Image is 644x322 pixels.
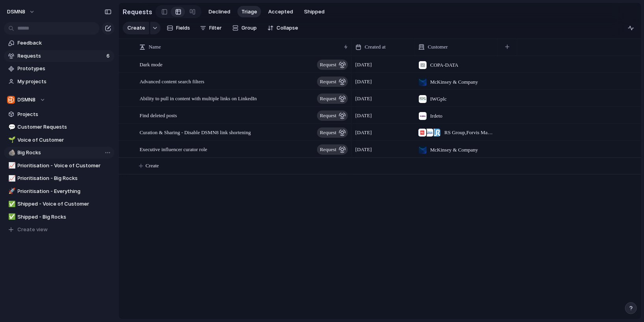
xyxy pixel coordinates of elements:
span: McKinsey & Company [430,78,478,86]
a: 🚀Prioritisation - Everything [4,185,114,197]
span: [DATE] [355,146,372,154]
span: RS Group , Forvis Mazars , Universal Robots [444,129,494,137]
button: DSMN8 [4,6,39,18]
button: 📈 [7,174,15,182]
button: Triage [237,6,261,18]
span: Prototypes [18,65,112,73]
span: request [320,110,336,121]
button: request [317,94,348,104]
span: My projects [18,78,112,86]
button: ✅ [7,200,15,208]
button: Accepted [264,6,297,18]
span: McKinsey & Company [430,146,478,154]
span: Create view [18,226,48,234]
div: 💬 [8,123,14,132]
span: [DATE] [355,112,372,120]
a: Projects [4,109,114,120]
a: 🪨Big Rocks [4,147,114,159]
span: request [320,59,336,70]
span: DSMN8 [7,8,25,16]
button: 🚀 [7,187,15,195]
span: Feedback [18,39,112,47]
button: Group [228,22,261,34]
span: Created at [365,43,386,51]
span: Prioritisation - Big Rocks [18,174,112,182]
span: Projects [18,110,112,118]
span: Customer [428,43,448,51]
span: Shipped - Voice of Customer [18,200,112,208]
span: Advanced content search filters [140,77,204,86]
div: 📈Prioritisation - Voice of Customer [4,160,114,172]
button: request [317,110,348,121]
span: request [320,127,336,138]
span: Triage [241,8,257,16]
div: 📈 [8,174,14,183]
span: Dark mode [140,60,162,69]
span: request [320,93,336,104]
span: request [320,76,336,87]
span: Filter [209,24,222,32]
span: Curation & Sharing - Disable DSMN8 link shortening [140,127,251,137]
span: Fields [176,24,190,32]
button: Shipped [300,6,329,18]
span: Declined [209,8,230,16]
span: [DATE] [355,95,372,103]
a: My projects [4,76,114,88]
span: Executive influencer curator role [140,144,207,154]
span: 6 [106,52,111,60]
span: Shipped - Big Rocks [18,213,112,221]
span: [DATE] [355,78,372,86]
span: request [320,144,336,155]
span: [DATE] [355,129,372,137]
button: request [317,60,348,70]
button: request [317,144,348,155]
div: ✅ [8,200,14,209]
button: Create view [4,224,114,236]
button: ✅ [7,213,15,221]
span: [DATE] [355,61,372,69]
span: Irdeto [430,112,442,120]
span: Name [149,43,161,51]
a: Feedback [4,37,114,49]
button: Declined [205,6,234,18]
span: Ability to pull in content with multiple links on LinkedIn [140,94,257,103]
a: 🌱Voice of Customer [4,134,114,146]
div: 💬Customer Requests [4,121,114,133]
div: 🌱 [8,135,14,144]
a: Prototypes [4,63,114,75]
span: Prioritisation - Voice of Customer [18,162,112,170]
button: 🌱 [7,136,15,144]
button: 🪨 [7,149,15,157]
span: Shipped [304,8,325,16]
span: DSMN8 [18,96,36,104]
div: 🪨 [8,148,14,157]
span: Create [127,24,145,32]
a: ✅Shipped - Big Rocks [4,211,114,223]
span: Customer Requests [18,123,112,131]
button: Create [123,22,149,34]
span: Create [146,162,159,170]
span: Big Rocks [18,149,112,157]
span: COPA-DATA [430,61,458,69]
button: request [317,77,348,87]
span: Accepted [268,8,293,16]
h2: Requests [123,7,152,17]
span: Find deleted posts [140,110,177,120]
div: 📈 [8,161,14,170]
span: IWGplc [430,95,447,103]
a: 📈Prioritisation - Big Rocks [4,172,114,184]
div: 🚀 [8,187,14,196]
button: DSMN8 [4,94,114,106]
button: 📈 [7,162,15,170]
a: Requests6 [4,50,114,62]
button: Collapse [264,22,302,34]
span: Group [242,24,257,32]
a: ✅Shipped - Voice of Customer [4,198,114,210]
div: ✅ [8,212,14,221]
